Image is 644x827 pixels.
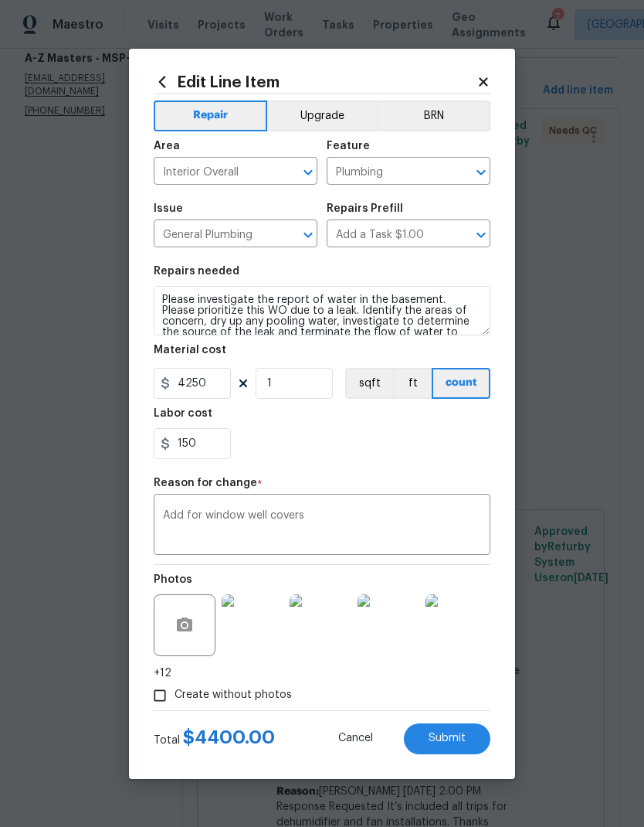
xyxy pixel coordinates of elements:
span: $ 4400.00 [183,728,275,747]
span: Cancel [338,733,373,744]
h5: Material cost [154,345,226,356]
button: Open [470,224,492,246]
h5: Reason for change [154,478,257,488]
button: ft [393,368,432,399]
button: Cancel [314,723,398,754]
textarea: Add for window well covers [163,510,481,543]
button: sqft [345,368,393,399]
button: Open [470,162,492,183]
h5: Repairs needed [154,266,239,277]
h5: Repairs Prefill [327,203,403,214]
div: Total [154,730,275,748]
button: Submit [404,723,490,754]
h2: Edit Line Item [154,73,476,90]
span: Create without photos [175,687,292,703]
span: +12 [154,665,171,681]
button: Repair [154,100,267,131]
button: Open [297,224,319,246]
h5: Labor cost [154,408,212,419]
h5: Photos [154,574,192,585]
button: BRN [377,100,490,131]
h5: Issue [154,203,183,214]
h5: Feature [327,141,370,151]
textarea: Please investigate the report of water in the basement. Please prioritize this WO due to a leak. ... [154,286,490,335]
h5: Area [154,141,180,151]
button: count [432,368,490,399]
span: Submit [429,733,466,744]
button: Upgrade [267,100,378,131]
button: Open [297,162,319,183]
